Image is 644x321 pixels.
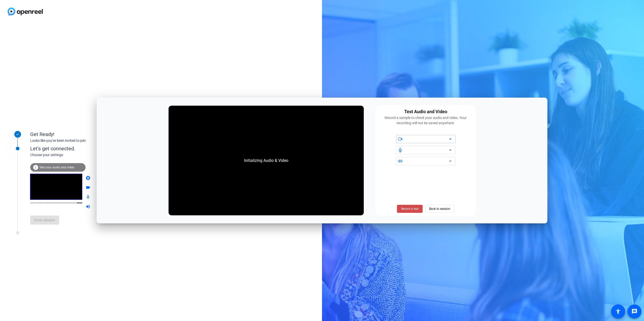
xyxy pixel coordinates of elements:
div: Initializing Audio & Video [239,153,293,169]
span: Record a test [401,207,419,211]
div: Let's get connected. [30,145,141,152]
div: Looks like you've been invited to join [30,138,131,143]
div: Record a sample to check your audio and video. Your recording will not be saved anywhere. [378,115,473,126]
mat-icon: videocam [86,185,92,191]
mat-icon: volume_up [86,204,92,210]
mat-icon: camera [86,175,92,181]
mat-icon: message [631,308,637,314]
mat-icon: info [33,164,39,170]
span: Back to session [429,204,450,214]
mat-icon: mic_none [86,195,92,201]
div: Choose your settings [30,152,141,158]
div: Get Ready! [30,131,131,138]
span: Test your audio and video [39,166,74,169]
div: Test Audio and Video [404,108,447,115]
button: Record a test [397,205,423,213]
button: Back to session [425,205,454,213]
mat-icon: accessibility [615,308,621,314]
